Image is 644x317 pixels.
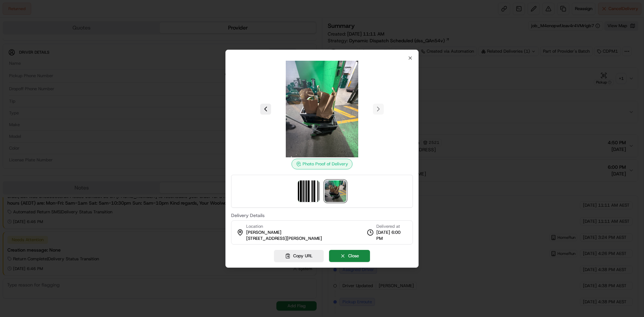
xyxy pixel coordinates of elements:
span: [PERSON_NAME] [246,229,281,235]
button: Copy URL [274,250,324,262]
div: Photo Proof of Delivery [291,159,353,169]
span: [STREET_ADDRESS][PERSON_NAME] [246,235,322,242]
label: Delivery Details [231,213,413,218]
span: [DATE] 6:00 PM [376,229,407,242]
span: Delivered at [376,223,407,229]
img: photo_proof_of_delivery image [325,180,346,202]
span: Location [246,223,263,229]
img: barcode_scan_on_pickup image [298,180,319,202]
img: photo_proof_of_delivery image [274,61,370,157]
button: Close [329,250,370,262]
